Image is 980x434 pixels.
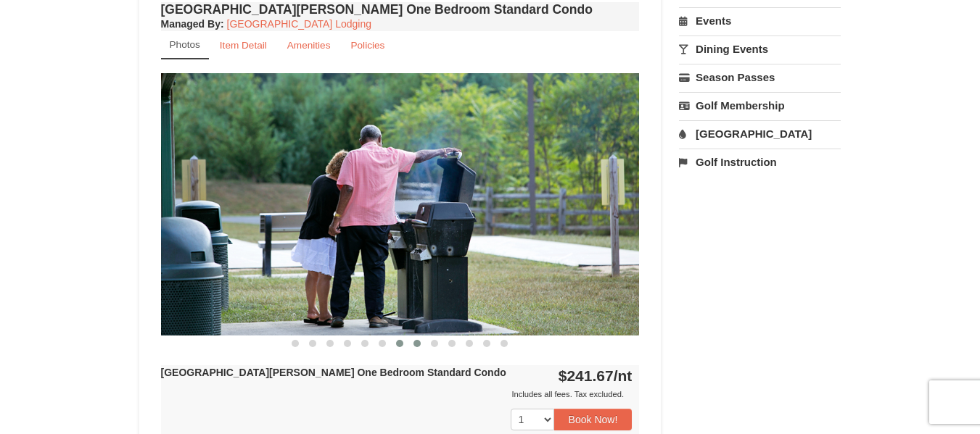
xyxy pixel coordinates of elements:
[679,120,841,147] a: [GEOGRAPHIC_DATA]
[554,409,633,430] button: Book Now!
[161,73,640,335] img: 18876286-195-42e832b4.jpg
[341,31,394,59] a: Policies
[278,31,340,59] a: Amenities
[220,40,267,51] small: Item Detail
[161,18,221,30] span: Managed By
[679,92,841,119] a: Golf Membership
[210,31,276,59] a: Item Detail
[614,367,633,384] span: /nt
[161,367,506,378] strong: [GEOGRAPHIC_DATA][PERSON_NAME] One Bedroom Standard Condo
[170,39,200,50] small: Photos
[227,18,371,30] a: [GEOGRAPHIC_DATA] Lodging
[679,36,841,62] a: Dining Events
[161,387,633,401] div: Includes all fees. Tax excluded.
[559,367,633,384] strong: $241.67
[161,2,640,17] h4: [GEOGRAPHIC_DATA][PERSON_NAME] One Bedroom Standard Condo
[161,31,209,59] a: Photos
[679,7,841,34] a: Events
[679,149,841,175] a: Golf Instruction
[350,40,384,51] small: Policies
[679,64,841,91] a: Season Passes
[161,18,224,30] strong: :
[287,40,331,51] small: Amenities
